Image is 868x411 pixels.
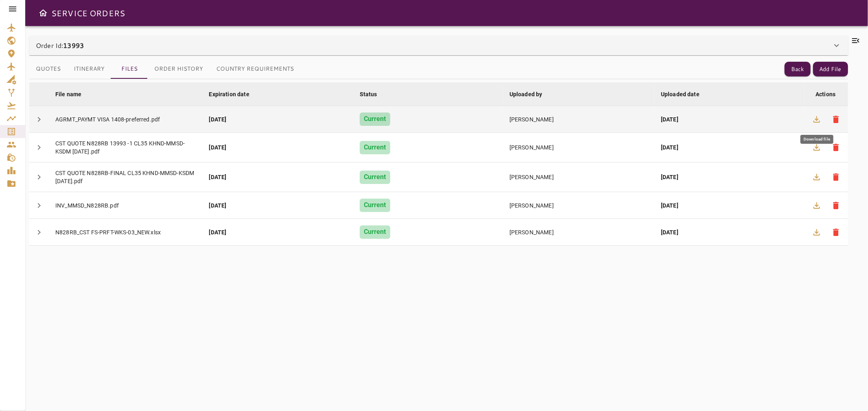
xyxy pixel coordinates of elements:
span: Status [360,89,388,99]
span: Uploaded by [509,89,553,99]
button: Delete file [826,138,846,157]
button: Download file [807,138,826,157]
div: [DATE] [661,143,798,151]
div: [PERSON_NAME] [509,201,648,210]
h6: SERVICE ORDERS [51,6,125,19]
div: [DATE] [209,143,347,151]
span: delete [831,172,841,182]
button: Itinerary [67,59,111,79]
div: [PERSON_NAME] [509,228,648,236]
div: CST QUOTE N828RB-FINAL CL35 KHND-MMSD-KSDM [DATE].pdf [55,169,196,185]
div: [DATE] [209,228,347,236]
button: Delete file [826,223,846,242]
div: [PERSON_NAME] [509,143,648,151]
span: chevron_right [34,227,44,237]
div: File name [55,89,81,99]
div: Current [360,141,390,154]
div: Uploaded date [661,89,700,99]
span: Uploaded date [661,89,710,99]
span: delete [831,201,841,210]
span: chevron_right [34,201,44,210]
button: Order History [148,59,210,79]
div: [DATE] [209,173,347,181]
div: [DATE] [209,115,347,123]
div: INV_MMSD_N828RB.pdf [55,201,196,210]
button: Back [785,62,811,77]
button: Country Requirements [210,59,300,79]
span: delete [831,143,841,152]
div: [PERSON_NAME] [509,173,648,181]
div: [PERSON_NAME] [509,115,648,123]
span: Expiration date [209,89,260,99]
p: Order Id: [36,41,84,50]
button: Files [111,59,148,79]
button: Download file [807,196,826,215]
span: delete [831,227,841,237]
button: Quotes [29,59,67,79]
div: [DATE] [661,201,798,210]
button: Delete file [826,196,846,215]
div: CST QUOTE N828RB 13993 -1 CL35 KHND-MMSD-KSDM [DATE].pdf [55,139,196,156]
div: [DATE] [209,201,347,210]
button: Download file [807,167,826,187]
b: 13993 [63,41,84,50]
div: Expiration date [209,89,249,99]
div: Current [360,199,390,212]
div: Status [360,89,377,99]
div: basic tabs example [29,59,300,79]
button: Delete file [826,110,846,129]
div: Current [360,171,390,184]
span: File name [55,89,92,99]
button: Download file [807,223,826,242]
button: Open drawer [35,5,51,21]
div: [DATE] [661,173,798,181]
div: Current [360,112,390,126]
div: [DATE] [661,228,798,236]
div: [DATE] [661,115,798,123]
button: Add File [813,62,848,77]
span: chevron_right [34,143,44,152]
div: Order Id:13993 [29,36,848,55]
div: Current [360,225,390,239]
div: AGRMT_PAYMT VISA 1408-preferred.pdf [55,115,196,123]
div: N828RB_CST FS-PRFT-WKS-03_NEW.xlsx [55,228,196,236]
span: chevron_right [34,115,44,124]
span: delete [831,115,841,124]
button: Delete file [826,167,846,187]
span: chevron_right [34,172,44,182]
div: Uploaded by [509,89,542,99]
